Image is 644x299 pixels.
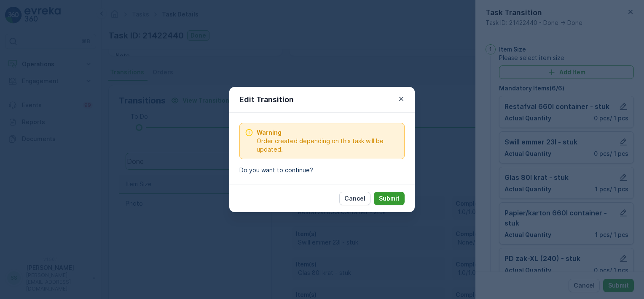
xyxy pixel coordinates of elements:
[239,166,405,174] p: Do you want to continue?
[379,194,400,203] p: Submit
[339,192,370,205] button: Cancel
[257,128,399,137] span: Warning
[257,137,399,154] span: Order created depending on this task will be updated.
[344,194,365,203] p: Cancel
[239,94,294,106] p: Edit Transition
[374,192,405,205] button: Submit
